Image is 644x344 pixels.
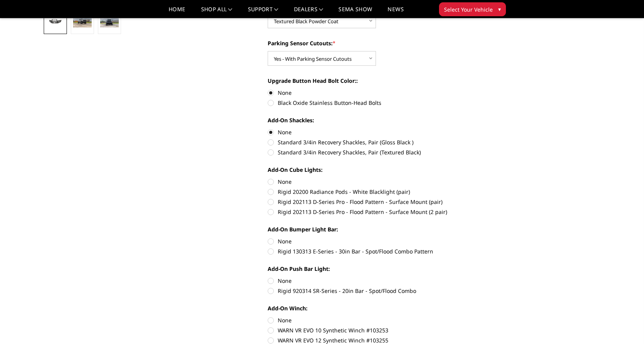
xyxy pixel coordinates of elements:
a: SEMA Show [338,7,372,18]
a: Dealers [294,7,323,18]
label: Rigid 130313 E-Series - 30in Bar - Spot/Flood Combo Pattern [268,247,481,255]
a: Support [248,7,278,18]
span: ▾ [498,5,501,13]
label: Rigid 20200 Radiance Pods - White Blacklight (pair) [268,188,481,196]
label: Rigid 202113 D-Series Pro - Flood Pattern - Surface Mount (pair) [268,198,481,206]
label: Add-On Shackles: [268,116,481,124]
label: Add-On Cube Lights: [268,166,481,174]
img: 2019-2025 Ram 2500-3500 - A2 Series - Sport Front Bumper (winch mount) [73,15,92,27]
label: Add-On Bumper Light Bar: [268,225,481,233]
label: None [268,128,481,136]
span: Select Your Vehicle [444,5,493,14]
label: WARN VR EVO 10 Synthetic Winch #103253 [268,326,481,334]
button: Select Your Vehicle [439,2,506,16]
label: Standard 3/4in Recovery Shackles, Pair (Textured Black) [268,148,481,156]
img: 2019-2025 Ram 2500-3500 - A2 Series - Sport Front Bumper (winch mount) [100,15,119,27]
a: Home [169,7,185,18]
iframe: Chat Widget [605,307,644,344]
img: 2019-2025 Ram 2500-3500 - A2 Series - Sport Front Bumper (winch mount) [46,17,65,26]
label: None [268,277,481,285]
label: Standard 3/4in Recovery Shackles, Pair (Gloss Black ) [268,138,481,146]
label: Rigid 920314 SR-Series - 20in Bar - Spot/Flood Combo [268,287,481,295]
label: None [268,237,481,245]
label: Add-On Push Bar Light: [268,265,481,273]
label: None [268,316,481,324]
label: Add-On Winch: [268,304,481,312]
a: shop all [201,7,232,18]
label: Rigid 202113 D-Series Pro - Flood Pattern - Surface Mount (2 pair) [268,208,481,216]
a: News [388,7,403,18]
label: None [268,89,481,97]
label: None [268,178,481,186]
label: Parking Sensor Cutouts: [268,39,481,47]
label: Upgrade Button Head Bolt Color:: [268,77,481,85]
label: Black Oxide Stainless Button-Head Bolts [268,99,481,107]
